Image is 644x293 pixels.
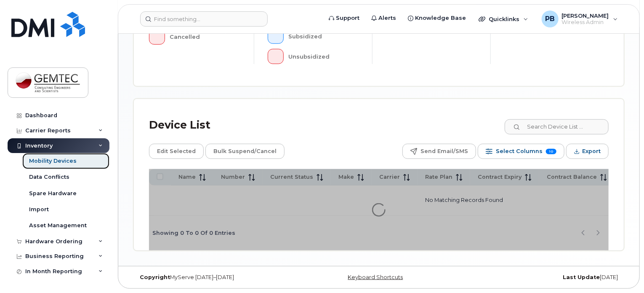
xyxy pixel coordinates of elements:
[205,144,285,159] button: Bulk Suspend/Cancel
[323,10,365,27] a: Support
[546,149,556,154] span: 10
[170,30,241,45] div: Cancelled
[157,145,196,158] span: Edit Selected
[460,274,624,281] div: [DATE]
[348,274,403,280] a: Keyboard Shortcuts
[149,144,204,159] button: Edit Selected
[133,274,297,281] div: MyServe [DATE]–[DATE]
[336,14,359,22] span: Support
[536,11,624,27] div: Patricia Boulanger
[289,49,359,64] div: Unsubsidized
[473,11,534,27] div: Quicklinks
[149,114,210,136] div: Device List
[562,19,609,26] span: Wireless Admin
[496,145,543,158] span: Select Columns
[140,274,170,280] strong: Copyright
[213,145,277,158] span: Bulk Suspend/Cancel
[545,14,555,24] span: PB
[420,145,468,158] span: Send Email/SMS
[402,144,476,159] button: Send Email/SMS
[140,11,268,27] input: Find something...
[365,10,402,27] a: Alerts
[489,16,519,22] span: Quicklinks
[582,145,601,158] span: Export
[402,10,472,27] a: Knowledge Base
[562,12,609,19] span: [PERSON_NAME]
[478,144,564,159] button: Select Columns 10
[566,144,609,159] button: Export
[378,14,396,22] span: Alerts
[563,274,600,280] strong: Last Update
[289,29,359,44] div: Subsidized
[415,14,466,22] span: Knowledge Base
[505,119,609,134] input: Search Device List ...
